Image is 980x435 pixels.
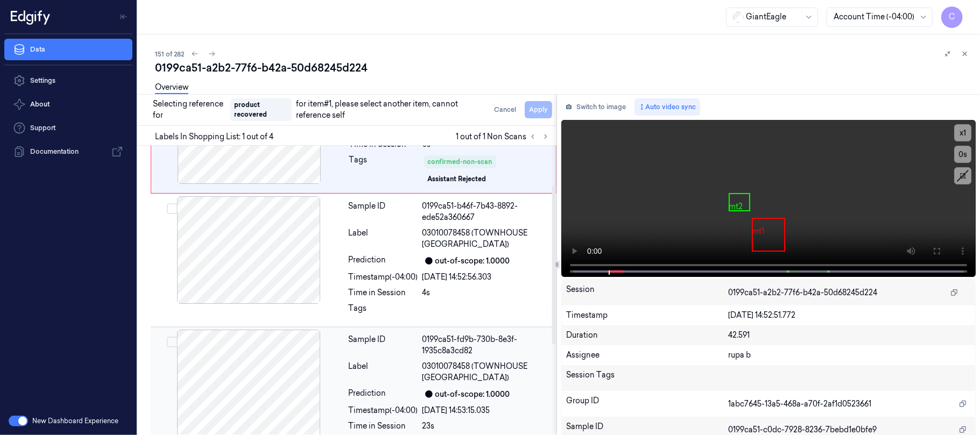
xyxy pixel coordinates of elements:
[155,60,971,75] div: 0199ca51-a2b2-77f6-b42a-50d68245d224
[349,388,418,401] div: Prediction
[115,8,132,25] button: Toggle Navigation
[349,303,418,320] div: Tags
[422,334,550,356] div: 0199ca51-fd9b-730b-8e3f-1935c8a3cd82
[4,94,132,115] button: About
[422,405,550,416] div: [DATE] 14:53:15.035
[324,99,332,109] span: #1
[954,146,971,163] button: 0s
[456,130,552,143] span: 1 out of 1 Non Scans
[349,227,418,250] div: Label
[728,330,971,341] div: 42.591
[566,395,728,412] div: Group ID
[422,361,550,383] span: 03010078458 (TOWNHOUSE [GEOGRAPHIC_DATA])
[230,98,292,121] span: product recovered
[167,337,178,347] button: Select row
[428,174,487,184] div: Assistant Rejected
[728,398,871,410] span: 1abc7645-13a5-468a-a70f-2af1d0523661
[153,98,226,121] span: Selecting reference for
[490,101,520,118] button: Cancel
[4,141,132,162] a: Documentation
[349,254,418,267] div: Prediction
[566,350,728,361] div: Assignee
[349,361,418,383] div: Label
[422,287,550,298] div: 4s
[422,420,550,432] div: 23s
[349,405,418,416] div: Timestamp (-04:00)
[349,272,418,283] div: Timestamp (-04:00)
[155,82,188,94] a: Overview
[634,98,700,116] button: Auto video sync
[4,117,132,139] a: Support
[728,287,877,298] span: 0199ca51-a2b2-77f6-b42a-50d68245d224
[155,131,273,142] span: Labels In Shopping List: 1 out of 4
[561,98,630,116] button: Switch to image
[296,98,485,121] span: for item , please select another item, cannot reference self
[155,49,184,59] span: 151 of 282
[728,310,971,321] div: [DATE] 14:52:51.772
[349,287,418,298] div: Time in Session
[428,157,492,167] div: confirmed-non-scan
[728,350,971,361] div: rupa b
[349,420,418,432] div: Time in Session
[167,203,178,214] button: Select row
[566,310,728,321] div: Timestamp
[349,154,419,187] div: Tags
[954,124,971,141] button: x1
[422,201,550,223] div: 0199ca51-b46f-7b43-8892-ede52a360667
[4,70,132,91] a: Settings
[566,284,728,301] div: Session
[435,389,510,400] div: out-of-scope: 1.0000
[422,227,550,250] span: 03010078458 (TOWNHOUSE [GEOGRAPHIC_DATA])
[941,6,963,28] button: C
[4,39,132,60] a: Data
[435,255,510,267] div: out-of-scope: 1.0000
[349,201,418,223] div: Sample ID
[566,369,728,387] div: Session Tags
[566,330,728,341] div: Duration
[349,334,418,356] div: Sample ID
[422,272,550,283] div: [DATE] 14:52:56.303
